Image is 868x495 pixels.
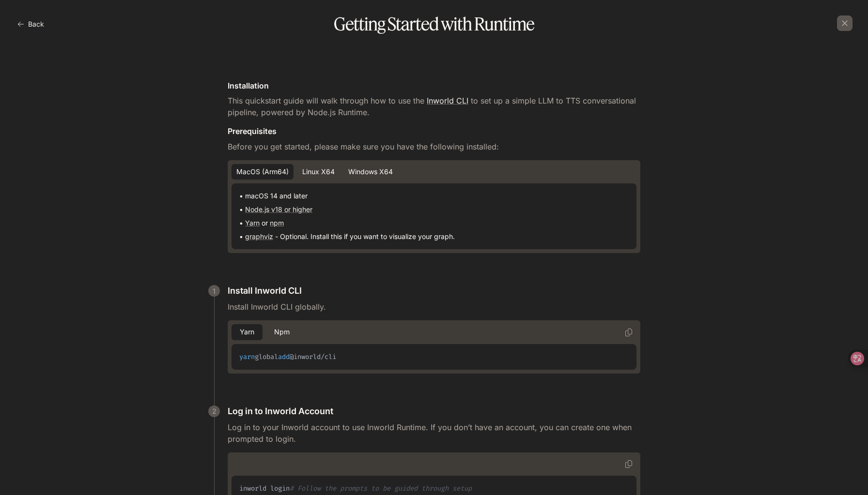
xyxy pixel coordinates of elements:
[228,126,640,136] h5: Prerequisites
[239,484,290,493] span: inworld login
[213,286,216,296] p: 1
[239,218,629,228] p: • or
[290,484,472,493] span: # Follow the prompts to be guided through setup
[228,95,640,118] p: This quickstart guide will walk through how to use the to set up a simple LLM to TTS conversation...
[228,301,640,313] p: Install Inworld CLI globally.
[427,96,468,105] a: Inworld CLI
[245,219,260,227] a: Yarn
[270,219,284,227] a: npm
[239,205,629,214] p: •
[232,164,294,180] button: MacOS (arm64)
[228,421,640,445] p: Log in to your Inworld account to use Inworld Runtime. If you don’t have an account, you can crea...
[239,232,629,241] p: • - Optional. Install this if you want to visualize your graph.
[15,15,852,33] h1: Getting Started with Runtime
[15,15,48,34] button: Back
[245,232,273,240] a: graphviz
[245,205,312,213] a: Node.js v18 or higher
[228,405,333,418] p: Log in to Inworld Account
[228,284,302,297] p: Install Inworld CLI
[621,456,636,472] button: Copy
[290,352,336,361] span: @inworld/cli
[255,352,278,361] span: global
[278,352,290,361] span: add
[228,141,640,152] p: Before you get started, please make sure you have the following installed:
[228,80,640,91] h5: Installation
[343,164,398,180] button: Windows x64
[621,325,636,340] button: Copy
[232,324,263,340] button: Yarn
[297,164,340,180] button: Linux x64
[266,324,297,340] button: npm
[212,406,217,416] p: 2
[239,352,255,361] span: yarn
[239,191,629,201] p: • macOS 14 and later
